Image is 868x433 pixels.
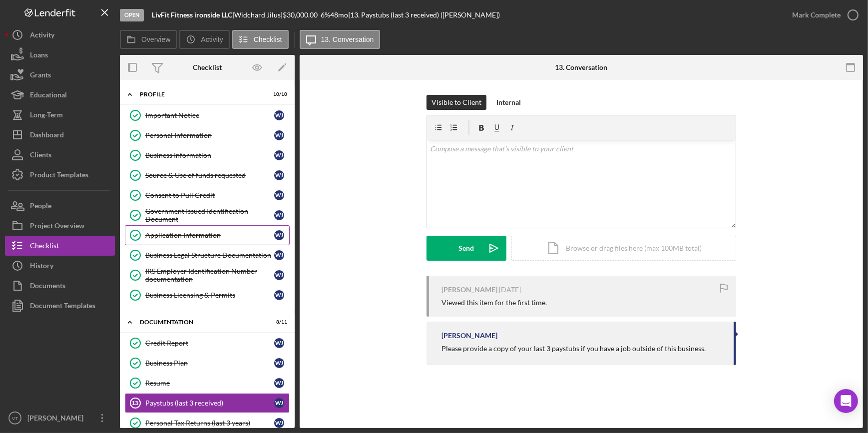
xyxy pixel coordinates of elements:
label: Overview [141,35,170,43]
text: VT [12,416,18,421]
div: Internal [496,95,521,110]
div: Product Templates [30,165,88,187]
button: Grants [5,65,115,85]
div: | [152,11,234,19]
div: Important Notice [145,111,274,119]
div: $30,000.00 [283,11,321,19]
div: Checklist [193,63,222,71]
a: Business InformationWJ [125,145,290,165]
div: Activity [30,25,54,47]
div: 13. Conversation [555,63,608,71]
b: LivFit Fitness ironside LLC [152,10,232,19]
div: W J [274,398,284,408]
div: 10 / 10 [269,91,287,97]
button: Internal [491,95,526,110]
button: People [5,196,115,216]
div: Long-Term [30,105,63,127]
div: 6 % [321,11,330,19]
div: Grants [30,65,51,87]
button: Checklist [232,30,289,49]
a: Credit ReportWJ [125,333,290,353]
div: | 13. Paystubs (last 3 received) ([PERSON_NAME]) [348,11,500,19]
div: W J [274,378,284,388]
button: Educational [5,85,115,105]
div: W J [274,250,284,260]
label: Checklist [254,35,282,43]
div: 8 / 11 [269,319,287,325]
div: Visible to Client [432,95,481,110]
button: Checklist [5,236,115,256]
a: Personal Tax Returns (last 3 years)WJ [125,413,290,433]
div: Business Legal Structure Documentation [145,251,274,259]
div: Credit Report [145,339,274,347]
div: W J [274,150,284,160]
div: Open Intercom Messenger [834,389,858,413]
a: Product Templates [5,165,115,185]
button: Long-Term [5,105,115,125]
div: Send [459,236,474,261]
button: Visible to Client [427,95,486,110]
button: Loans [5,45,115,65]
div: W J [274,338,284,348]
div: Checklist [30,236,59,258]
a: Consent to Pull CreditWJ [125,185,290,205]
button: Document Templates [5,296,115,316]
div: Widchard Jilus | [234,11,283,19]
button: Dashboard [5,125,115,145]
div: W J [274,110,284,120]
div: W J [274,358,284,368]
button: Project Overview [5,216,115,236]
div: W J [274,130,284,140]
a: Business PlanWJ [125,353,290,373]
a: 13Paystubs (last 3 received)WJ [125,393,290,413]
div: W J [274,290,284,300]
div: [PERSON_NAME] [441,286,497,294]
a: Business Legal Structure DocumentationWJ [125,245,290,265]
button: VT[PERSON_NAME] [5,408,115,428]
div: W J [274,210,284,220]
a: Government Issued Identification DocumentWJ [125,205,290,225]
button: Activity [179,30,229,49]
button: Activity [5,25,115,45]
div: Educational [30,85,67,107]
div: 48 mo [330,11,348,19]
div: W J [274,418,284,428]
div: Resume [145,379,274,387]
div: Loans [30,45,48,67]
div: W J [274,230,284,240]
div: Government Issued Identification Document [145,207,274,223]
a: Clients [5,145,115,165]
div: [PERSON_NAME] [441,332,497,340]
div: Documents [30,276,65,298]
div: Open [120,9,144,21]
div: People [30,196,51,218]
button: Send [427,236,506,261]
a: Documents [5,276,115,296]
button: Mark Complete [782,5,863,25]
div: Business Information [145,151,274,159]
a: Source & Use of funds requestedWJ [125,165,290,185]
label: Activity [201,35,223,43]
div: Clients [30,145,51,167]
div: W J [274,170,284,180]
div: Viewed this item for the first time. [441,299,547,307]
tspan: 13 [132,400,138,406]
a: Application InformationWJ [125,225,290,245]
button: History [5,256,115,276]
div: IRS Employer Identification Number documentation [145,267,274,283]
div: Personal Tax Returns (last 3 years) [145,419,274,427]
div: Documentation [140,319,262,325]
div: Profile [140,91,262,97]
a: Personal InformationWJ [125,125,290,145]
div: Application Information [145,231,274,239]
div: Project Overview [30,216,84,238]
a: IRS Employer Identification Number documentationWJ [125,265,290,285]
